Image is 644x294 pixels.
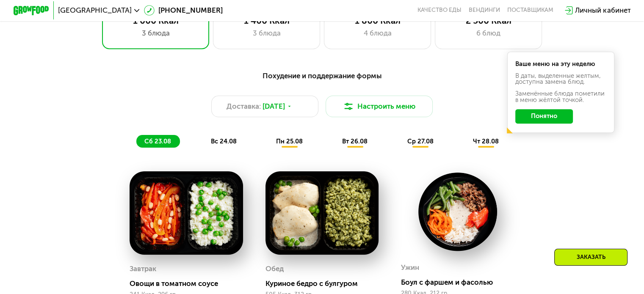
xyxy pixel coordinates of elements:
[401,261,419,275] div: Ужин
[265,279,386,288] div: Куриное бедро с булгуром
[407,137,433,145] span: ср 27.08
[130,279,250,288] div: Овощи в томатном соусе
[515,109,573,124] button: Понятно
[515,91,607,103] div: Заменённые блюда пометили в меню жёлтой точкой.
[57,70,587,81] div: Похудение и поддержание формы
[515,61,607,67] div: Ваше меню на эту неделю
[507,7,553,14] div: поставщикам
[444,28,533,38] div: 6 блюд
[417,7,462,14] a: Качество еды
[144,5,223,16] a: [PHONE_NUMBER]
[342,137,368,145] span: вт 26.08
[227,101,261,112] span: Доставка:
[469,7,500,14] a: Вендинги
[515,73,607,85] div: В даты, выделенные желтым, доступна замена блюд.
[575,5,630,16] div: Личный кабинет
[554,249,627,266] div: Заказать
[263,101,285,112] span: [DATE]
[58,7,132,14] span: [GEOGRAPHIC_DATA]
[265,262,284,276] div: Обед
[130,262,156,276] div: Завтрак
[276,137,303,145] span: пн 25.08
[210,137,236,145] span: вс 24.08
[326,96,433,117] button: Настроить меню
[111,28,200,38] div: 3 блюда
[222,28,311,38] div: 3 блюда
[144,137,171,145] span: сб 23.08
[473,137,499,145] span: чт 28.08
[401,278,521,287] div: Боул с фаршем и фасолью
[333,28,422,38] div: 4 блюда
